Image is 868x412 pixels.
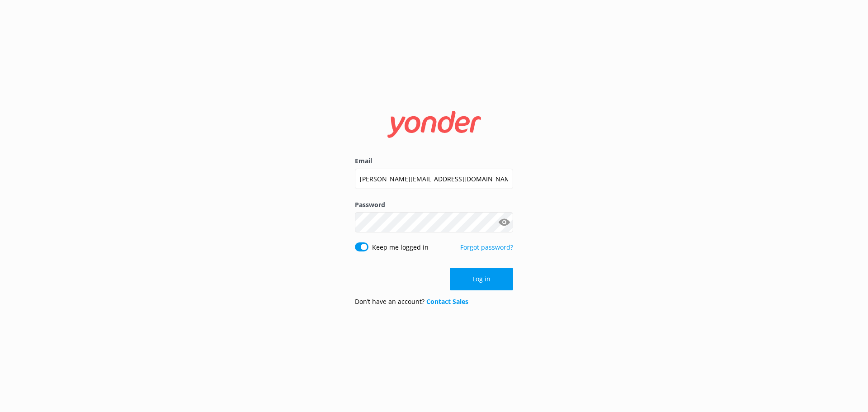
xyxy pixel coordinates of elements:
[450,268,513,290] button: Log in
[355,200,513,210] label: Password
[355,156,513,166] label: Email
[355,169,513,189] input: user@emailaddress.com
[460,243,513,251] a: Forgot password?
[372,242,429,252] label: Keep me logged in
[355,297,468,307] p: Don’t have an account?
[426,297,468,306] a: Contact Sales
[495,213,513,232] button: Show password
